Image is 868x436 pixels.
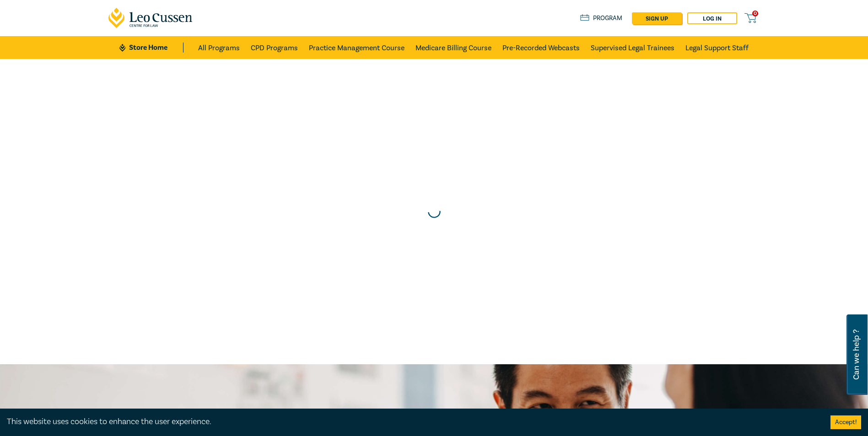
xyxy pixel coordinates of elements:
span: Can we help ? [852,320,861,389]
a: Supervised Legal Trainees [591,36,674,59]
a: Practice Management Course [309,36,404,59]
span: 0 [752,11,758,16]
a: Pre-Recorded Webcasts [502,36,580,59]
a: Legal Support Staff [685,36,749,59]
a: sign up [632,12,682,24]
button: Accept cookies [830,415,861,429]
div: This website uses cookies to enhance the user experience. [7,416,817,428]
a: All Programs [198,36,240,59]
a: Program [580,13,623,23]
a: Store Home [119,43,183,53]
a: CPD Programs [251,36,298,59]
a: Medicare Billing Course [415,36,491,59]
a: Log in [687,12,737,24]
